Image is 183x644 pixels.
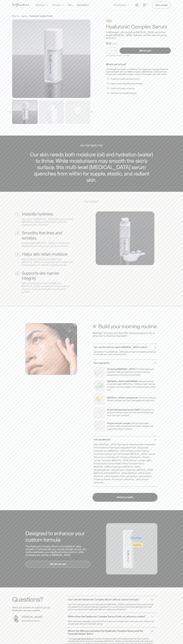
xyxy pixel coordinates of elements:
h2: Helps skin retain moisture [22,252,68,257]
p: Medium and low molecular weight [MEDICAL_DATA] provides intense hydration from the middle to the ... [107,380,155,391]
h1: Hyaluronic Complex Serum [106,23,171,30]
img: arrow down [128,4,129,6]
div: 1 [17,213,18,216]
input: Add to cart [120,48,171,54]
p: [MEDICAL_DATA] (LMW MMW) [107,380,138,383]
a: Ageing [21,15,27,17]
h3: Hero ingredients [94,362,109,364]
img: arrow right [91,111,93,113]
div: 0 [146,3,148,6]
div: Skincare [36,4,45,6]
p: After cleansing, massage 1-2 pumps of the Hyaluronic Complex Serum into your skin. Follow with a ... [68,620,155,625]
img: Dr, Matt headshot [12,615,20,622]
div: - [107,49,109,52]
h2: Designed to enhance your custom formula [26,530,90,543]
a: Start consult [152,2,171,8]
strong: Can I use this with my regular [MEDICAL_DATA] routine? [94,346,147,349]
li: Maintain skin barrier integrity [107,92,170,95]
p: [MEDICAL_DATA] crosspolymer [107,396,138,399]
h3: What’s the difference between the Hyaluronic Complex Serum and the Ceramide Repair Balm? [68,630,147,635]
p: Natural Moisturising Factors (NMF) [107,409,141,411]
div: / [20,15,20,17]
p: A lightweight, ultra-hydrating [MEDICAL_DATA] serum that targets [MEDICAL_DATA], dullness, and fi... [106,31,171,39]
p: Absolutely! This [MEDICAL_DATA] serum was formulated to enhance the results from your custom form... [94,351,156,356]
p: Attracts and retains moisture while maintaining skin barrier integrity and supporting water circu... [107,422,153,430]
div: 2 [17,232,18,235]
div: Natural Moisturising Factors (NMF) and [MEDICAL_DATA] crosspolymer keep external stressors at bay... [22,282,74,293]
h2: Instantly hydrates [22,211,53,217]
a: Take the skin quiz [26,561,90,567]
div: 4 [17,272,18,275]
p: Dual action to attract and retain moisture in the skin for instant and long-term skin hydration. [107,409,154,417]
div: Our skin needs both moisture (oil) and hydration (water) to thrive. While moisturisers may smooth... [29,151,154,183]
img: arrow down [46,4,48,6]
div: + [114,49,117,52]
p: : [135,368,136,370]
li: Attract and retain moisture [107,87,170,90]
h2: Build your morning routine [98,323,157,330]
div: NEW [106,19,112,22]
div: WHY WE MADE THIS [80,144,103,147]
img: arrow left [9,111,11,113]
p: We’ve got answers brought to you by Software’s skincare experts. [12,606,50,612]
div: Four types of [MEDICAL_DATA] effectively combat [MEDICAL_DATA] and dehydration up to the deepest ... [22,218,74,226]
div: THE SCIENCE [84,200,99,203]
div: What’s not to love? [106,63,171,66]
p: Yes! This hydrating serum can help prevent [MEDICAL_DATA] or peeling that may occur as your skin ... [68,603,155,611]
div: 49 [108,42,111,45]
h3: Can I use the Hyaluronic Complex Serum with my custom formula? [68,598,139,601]
div: The Science [113,4,126,6]
p: Vectorised [MEDICAL_DATA] [107,368,135,370]
a: Shop all [12,15,19,17]
p: : [131,422,131,425]
div: Hyaluronic Complex Serum [30,15,53,17]
div: 3 [17,253,18,256]
p: Polysaccharide complex [107,422,131,425]
h3: Full ingredient list [94,438,110,441]
h2: Questions? [12,596,50,603]
p: Water, [MEDICAL_DATA], Alpha-glucan oligosaccharide, Propanediol, Phenoxyethanol, Hydrolyzed Vege... [94,443,156,484]
a: Open cart [143,3,148,7]
h2: Supports skin barrier integrity [22,271,74,281]
div: [PERSON_NAME] [22,615,43,619]
div: General Practitioner [22,620,43,622]
div: Lightweight but heavy in hydration, this Hyaluronic Complex Serum is supercharged with four diffe... [106,68,171,76]
h2: Smooths fine lines and wrinkles [22,230,74,241]
p: : [138,380,138,383]
img: arrow down [62,4,64,6]
li: Instantly hydrate and plump skin [107,78,170,80]
p: Provides deep layer hydration while plumping the skin and reducing appearance of fine lines and w... [107,368,154,376]
p: : [138,396,139,399]
p: Massage 1-2 pumps onto face after cleansing. Apply on dry or damp skin to maximise absorption. [93,332,157,337]
li: Help smooth fine lines and wrinkles [107,82,170,85]
a: Ceramide Repair Balm [72,638,92,640]
div: $ [106,42,108,45]
div: (30ml) [113,43,118,45]
h3: Where does the Hyaluronic Complex Serum fit into my skincare routine? [68,615,145,618]
img: Software Logo [12,3,29,7]
div: Natural Moisturizing Factors (NMF) and [MEDICAL_DATA] crosspolymer attract water from the atmosph... [22,258,74,266]
p: : [141,409,141,411]
p: Free shipping on orders over $49 [106,55,129,57]
div: / [28,15,29,17]
a: Add to my routine [93,493,157,502]
div: The Hyaluronic Complex Serum is formulated for deep hydration. Combined with your clinical streng... [26,545,90,556]
div: Haircare [52,4,61,6]
div: Encapsulated [MEDICAL_DATA] penetrates the deepest layers to keep skin plump and elastic. [22,242,74,247]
